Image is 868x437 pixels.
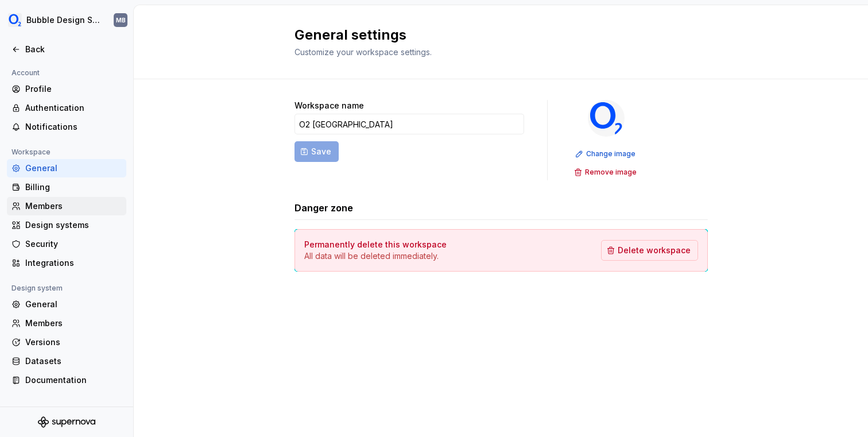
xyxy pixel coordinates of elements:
[25,355,122,367] div: Datasets
[7,66,44,80] div: Account
[8,13,22,27] img: 1a847f6c-1245-4c66-adf2-ab3a177fc91e.png
[7,197,126,215] a: Members
[294,100,364,111] label: Workspace name
[586,149,635,158] span: Change image
[7,235,126,253] a: Security
[304,239,447,250] h4: Permanently delete this workspace
[294,26,694,44] h2: General settings
[571,164,642,180] button: Remove image
[25,238,122,250] div: Security
[25,181,122,193] div: Billing
[25,374,122,386] div: Documentation
[618,245,691,256] span: Delete workspace
[7,40,126,59] a: Back
[7,352,126,370] a: Datasets
[2,7,131,33] button: Bubble Design SystemMB
[25,83,122,95] div: Profile
[25,219,122,231] div: Design systems
[7,99,126,117] a: Authentication
[585,168,637,177] span: Remove image
[38,416,95,428] svg: Supernova Logo
[7,254,126,272] a: Integrations
[7,333,126,351] a: Versions
[116,16,126,25] div: MB
[572,146,641,162] button: Change image
[601,240,698,261] button: Delete workspace
[7,145,55,159] div: Workspace
[588,100,625,137] img: 1a847f6c-1245-4c66-adf2-ab3a177fc91e.png
[7,314,126,332] a: Members
[25,163,122,174] div: General
[294,47,432,57] span: Customize your workspace settings.
[25,337,122,348] div: Versions
[304,250,447,262] p: All data will be deleted immediately.
[25,121,122,133] div: Notifications
[25,44,122,55] div: Back
[26,14,100,26] div: Bubble Design System
[25,318,122,329] div: Members
[7,80,126,98] a: Profile
[7,159,126,177] a: General
[7,371,126,389] a: Documentation
[7,295,126,314] a: General
[25,299,122,310] div: General
[7,178,126,196] a: Billing
[7,281,67,295] div: Design system
[25,257,122,269] div: Integrations
[7,118,126,136] a: Notifications
[25,200,122,212] div: Members
[25,102,122,114] div: Authentication
[294,201,353,215] h3: Danger zone
[7,216,126,234] a: Design systems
